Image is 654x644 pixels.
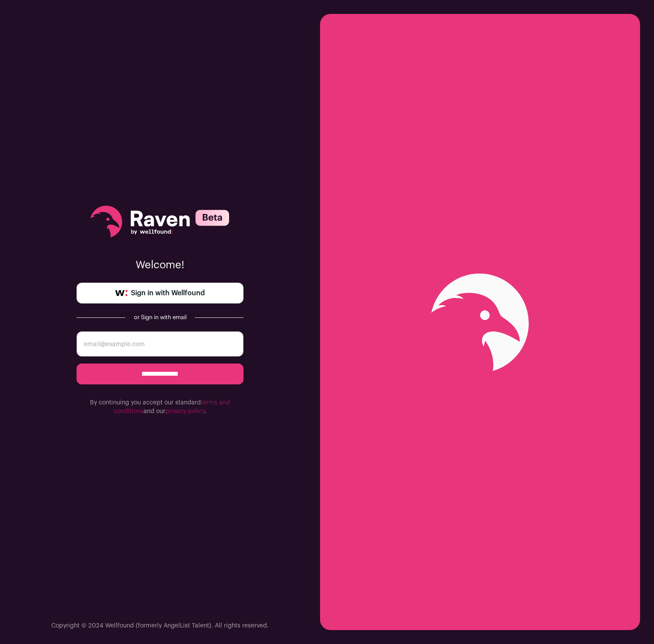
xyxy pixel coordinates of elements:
a: privacy policy [165,408,205,414]
p: By continuing you accept our standard and our . [77,398,244,416]
p: Welcome! [77,258,244,272]
p: Copyright © 2024 Wellfound (formerly AngelList Talent). All rights reserved. [51,621,269,630]
img: wellfound-symbol-flush-black-fb3c872781a75f747ccb3a119075da62bfe97bd399995f84a933054e44a575c4.png [115,290,127,296]
a: Sign in with Wellfound [77,283,244,304]
input: email@example.com [77,331,244,357]
div: or Sign in with email [132,314,188,321]
span: Sign in with Wellfound [131,288,205,298]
